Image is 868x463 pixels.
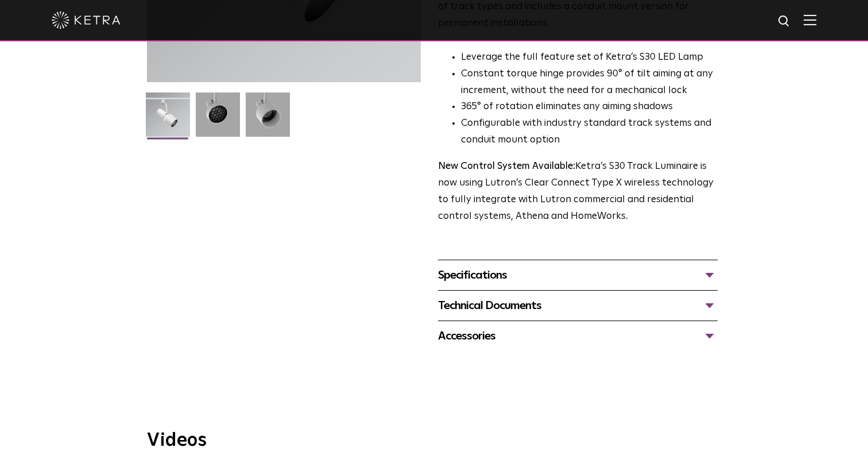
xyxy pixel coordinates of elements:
img: search icon [777,14,792,29]
div: Accessories [438,327,718,345]
img: S30-Track-Luminaire-2021-Web-Square [146,92,190,145]
div: Specifications [438,266,718,284]
img: Hamburger%20Nav.svg [804,14,816,25]
img: 3b1b0dc7630e9da69e6b [196,92,240,145]
li: Configurable with industry standard track systems and conduit mount option [461,115,718,149]
h3: Videos [147,431,721,450]
img: ketra-logo-2019-white [52,11,121,29]
strong: New Control System Available: [438,161,575,171]
img: 9e3d97bd0cf938513d6e [246,92,290,145]
li: Leverage the full feature set of Ketra’s S30 LED Lamp [461,49,718,66]
div: Technical Documents [438,296,718,315]
li: Constant torque hinge provides 90° of tilt aiming at any increment, without the need for a mechan... [461,66,718,99]
li: 365° of rotation eliminates any aiming shadows [461,99,718,115]
p: Ketra’s S30 Track Luminaire is now using Lutron’s Clear Connect Type X wireless technology to ful... [438,159,718,225]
